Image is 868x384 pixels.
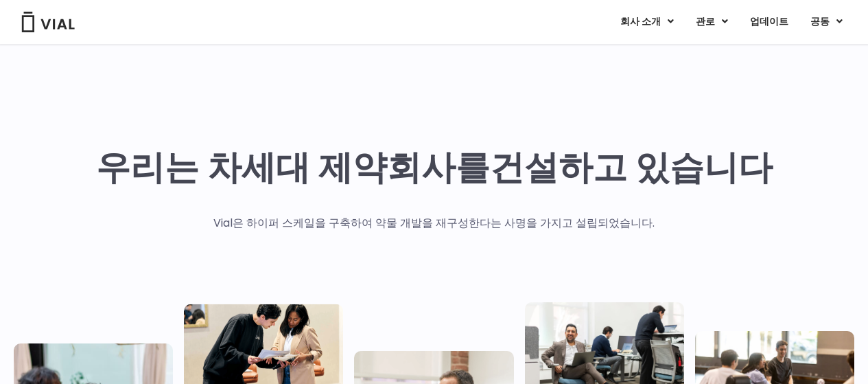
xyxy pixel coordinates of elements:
a: 관로메뉴 토글 [685,10,738,34]
a: 공동메뉴 토글 [799,10,854,34]
font: 관로 [696,14,715,28]
img: 바이알 로고 [21,12,75,32]
a: 업데이트 [739,10,799,34]
font: Vial은 하이퍼 스케일을 구축하여 약물 개발을 재구성한다는 사명을 가지고 설립되었습니다. [213,215,655,231]
font: 건설하고 있습니다 [490,143,773,192]
a: 회사 소개메뉴 토글 [609,10,684,34]
font: 업데이트 [750,14,788,28]
font: 회사 소개 [620,14,661,28]
font: 우리는 차세대 제약회사를 [96,143,490,192]
font: 공동 [810,14,830,28]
